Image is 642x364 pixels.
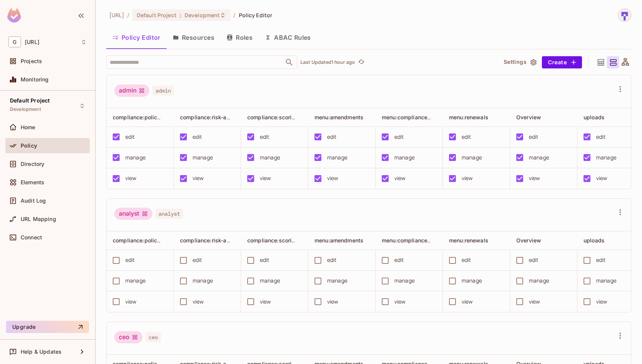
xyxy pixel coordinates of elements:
div: view [193,174,204,182]
span: compliance:risk-assessment [180,237,255,244]
span: ceo [146,332,161,342]
button: Upgrade [6,321,89,333]
span: Development [10,106,41,112]
div: manage [193,276,213,285]
span: menu:renewals [449,114,488,120]
div: view [462,174,473,182]
div: view [125,174,137,182]
div: view [260,174,271,182]
div: manage [260,153,280,162]
span: Connect [21,234,42,240]
div: manage [260,276,280,285]
span: refresh [358,58,365,66]
span: Policy Editor [239,11,272,19]
span: Audit Log [21,198,46,204]
span: menu:amendments [315,114,363,120]
div: view [462,297,473,306]
div: analyst [114,208,152,220]
div: manage [394,276,415,285]
div: view [327,297,339,306]
div: view [260,297,271,306]
div: manage [125,276,146,285]
div: manage [125,153,146,162]
span: menu:compliance-check [382,237,445,244]
span: Default Project [10,97,50,104]
span: analyst [156,209,183,219]
div: edit [596,256,606,264]
div: view [327,174,339,182]
span: compliance:policy-compare [113,114,185,121]
div: manage [596,153,616,162]
span: Projects [21,58,42,64]
span: the active workspace [109,11,124,19]
div: edit [596,133,606,141]
span: G [8,36,21,47]
button: Create [542,56,582,68]
div: edit [394,133,404,141]
div: edit [529,256,539,264]
span: Directory [21,161,44,167]
button: Policy Editor [106,28,167,47]
div: edit [193,256,203,264]
span: Overview [516,114,541,120]
div: view [529,174,540,182]
span: Elements [21,179,44,185]
span: Monitoring [21,76,49,83]
span: Overview [516,237,541,244]
div: manage [327,153,347,162]
div: view [394,174,406,182]
span: Development [185,11,220,19]
img: sharmila@genworx.ai [618,9,631,21]
span: menu:compliance-check [382,114,445,121]
span: compliance:scoring [247,237,298,244]
span: uploads [584,237,605,244]
div: view [596,297,608,306]
div: view [394,297,406,306]
div: manage [529,153,549,162]
div: edit [260,256,270,264]
button: Roles [220,28,259,47]
button: refresh [357,58,366,67]
span: Home [21,124,36,130]
div: manage [462,276,482,285]
span: compliance:policy-compare [113,237,185,244]
span: menu:renewals [449,237,488,244]
span: Workspace: genworx.ai [25,39,39,45]
div: edit [260,133,270,141]
button: Resources [167,28,220,47]
div: manage [394,153,415,162]
div: view [529,297,540,306]
span: uploads [584,114,605,120]
div: edit [193,133,203,141]
div: edit [327,256,337,264]
li: / [233,11,235,19]
div: manage [529,276,549,285]
span: menu:amendments [315,237,363,244]
div: manage [462,153,482,162]
div: manage [193,153,213,162]
span: URL Mapping [21,216,56,222]
img: SReyMgAAAABJRU5ErkJggg== [7,8,21,23]
span: Help & Updates [21,349,62,355]
div: view [596,174,608,182]
p: Last Updated 1 hour ago [300,59,355,65]
button: Open [284,57,295,68]
span: Click to refresh data [355,58,366,67]
div: view [193,297,204,306]
span: compliance:scoring [247,114,298,121]
span: admin [152,86,174,96]
button: ABAC Rules [259,28,317,47]
div: edit [125,256,135,264]
div: edit [394,256,404,264]
span: : [179,12,182,18]
div: edit [529,133,539,141]
span: compliance:risk-assessment [180,114,255,121]
div: edit [327,133,337,141]
button: Settings [501,56,539,68]
div: view [125,297,137,306]
div: edit [462,256,472,264]
span: Policy [21,143,37,149]
div: edit [125,133,135,141]
li: / [127,11,129,19]
div: edit [462,133,472,141]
